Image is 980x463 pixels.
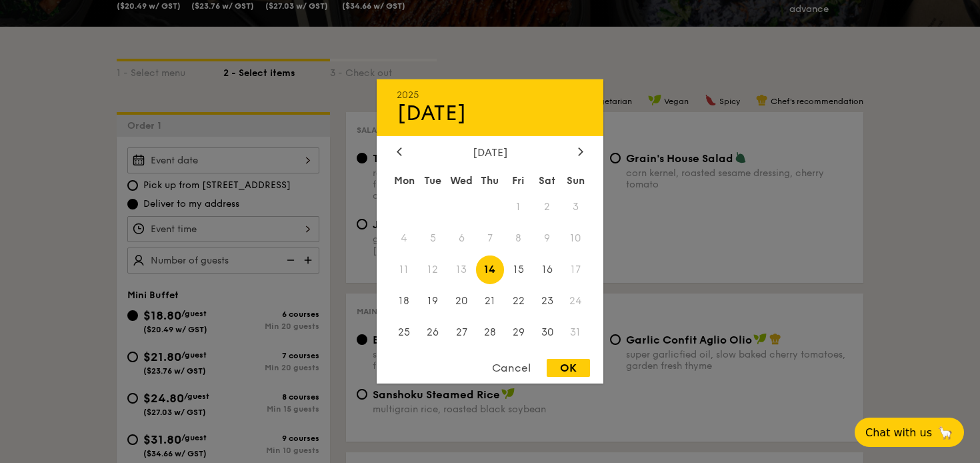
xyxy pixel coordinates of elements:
[504,193,533,221] span: 1
[476,224,505,253] span: 7
[419,224,447,253] span: 5
[419,318,447,346] span: 26
[937,425,953,440] span: 🦙
[447,169,476,193] div: Wed
[533,224,561,253] span: 9
[476,318,505,346] span: 28
[533,318,561,346] span: 30
[447,224,476,253] span: 6
[419,169,447,193] div: Tue
[390,286,419,315] span: 18
[533,193,561,221] span: 2
[561,256,590,284] span: 17
[447,286,476,315] span: 20
[390,256,419,284] span: 11
[561,193,590,221] span: 3
[419,286,447,315] span: 19
[855,418,964,447] button: Chat with us🦙
[390,169,419,193] div: Mon
[476,256,505,284] span: 14
[390,318,419,346] span: 25
[504,256,533,284] span: 15
[476,169,505,193] div: Thu
[547,359,590,377] div: OK
[476,286,505,315] span: 21
[397,101,583,126] div: [DATE]
[504,224,533,253] span: 8
[447,318,476,346] span: 27
[504,169,533,193] div: Fri
[865,426,932,439] span: Chat with us
[504,318,533,346] span: 29
[479,359,544,377] div: Cancel
[561,169,590,193] div: Sun
[561,224,590,253] span: 10
[397,146,583,159] div: [DATE]
[447,256,476,284] span: 13
[561,286,590,315] span: 24
[561,318,590,346] span: 31
[504,286,533,315] span: 22
[533,256,561,284] span: 16
[397,89,583,101] div: 2025
[390,224,419,253] span: 4
[533,286,561,315] span: 23
[419,256,447,284] span: 12
[533,169,561,193] div: Sat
